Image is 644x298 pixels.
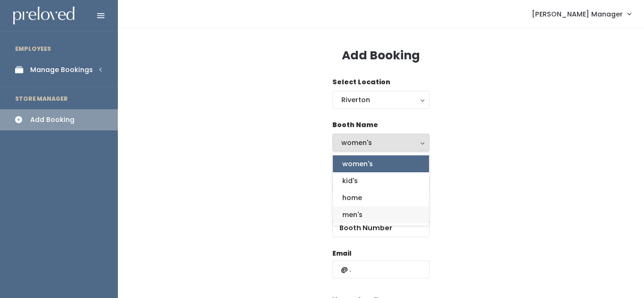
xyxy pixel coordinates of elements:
[342,209,363,220] span: men's
[342,193,362,203] span: home
[332,77,390,87] label: Select Location
[522,4,640,24] a: [PERSON_NAME] Manager
[332,260,429,278] input: @ .
[532,9,623,19] span: [PERSON_NAME] Manager
[332,120,378,130] label: Booth Name
[332,91,429,109] button: Riverton
[332,249,351,258] label: Email
[13,7,74,25] img: preloved logo
[30,115,74,125] div: Add Booking
[342,159,373,169] span: women's
[342,176,358,186] span: kid's
[332,134,429,152] button: women's
[342,49,420,62] h3: Add Booking
[332,219,429,237] input: Booth Number
[30,65,93,75] div: Manage Bookings
[341,137,421,148] div: women's
[341,95,421,105] div: Riverton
